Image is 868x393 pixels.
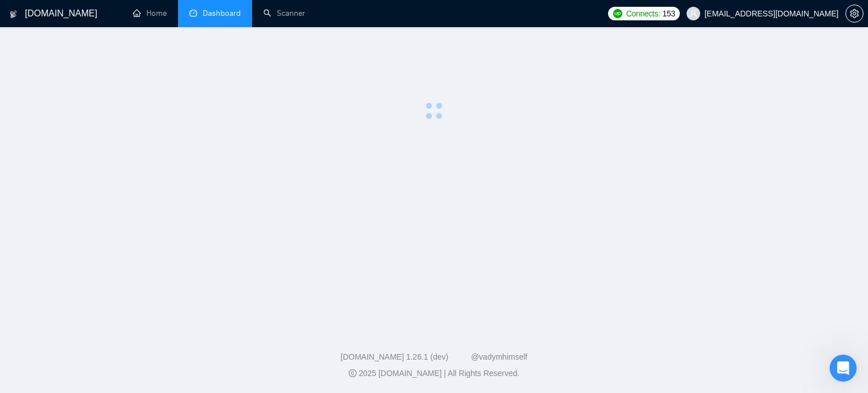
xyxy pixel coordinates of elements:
a: homeHome [133,8,167,18]
span: copyright [349,369,357,377]
button: setting [845,5,863,23]
a: [DOMAIN_NAME] 1.26.1 (dev) [341,352,449,361]
a: @vadymhimself [471,352,527,361]
span: user [689,10,697,18]
img: logo [10,5,18,23]
img: upwork-logo.png [613,9,622,18]
span: 153 [662,7,675,20]
span: dashboard [189,9,197,17]
iframe: Intercom live chat [830,355,857,382]
div: 2025 [DOMAIN_NAME] | All Rights Reserved. [9,368,859,379]
a: searchScanner [263,8,305,18]
span: Connects: [626,7,660,20]
span: setting [846,9,863,18]
a: setting [845,9,863,18]
span: Dashboard [203,8,241,18]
